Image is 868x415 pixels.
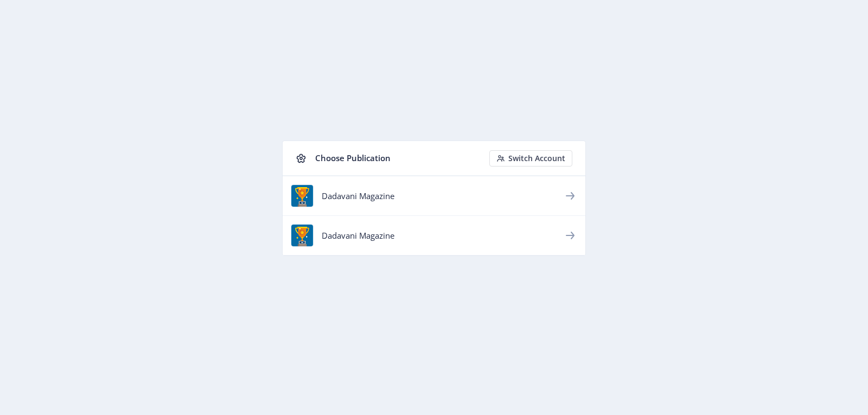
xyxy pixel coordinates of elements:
[322,190,564,201] div: Dadavani Magazine
[508,154,565,163] span: Switch Account
[291,185,313,207] img: app-icon.png
[315,150,483,167] div: Choose Publication
[489,150,572,167] button: Switch Account
[322,230,564,241] div: Dadavani Magazine
[291,225,313,246] img: app-icon.png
